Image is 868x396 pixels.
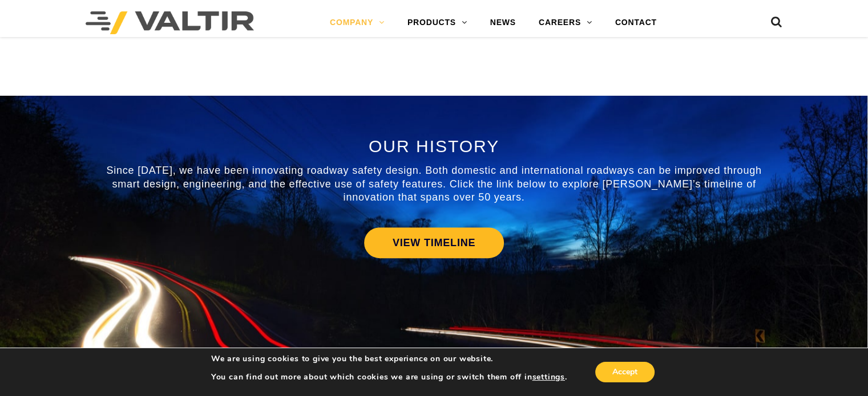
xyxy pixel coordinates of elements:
img: Valtir [86,11,254,34]
button: Accept [595,362,655,382]
a: CONTACT [604,11,668,34]
a: VIEW TIMELINE [364,227,504,258]
a: NEWS [479,11,527,34]
a: PRODUCTS [396,11,479,34]
button: settings [532,372,564,382]
p: You can find out more about which cookies we are using or switch them off in . [211,372,567,382]
p: We are using cookies to give you the best experience on our website. [211,354,567,364]
a: COMPANY [318,11,396,34]
a: CAREERS [527,11,604,34]
span: OUR HISTORY [369,137,499,156]
span: Since [DATE], we have been innovating roadway safety design. Both domestic and international road... [106,165,761,203]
